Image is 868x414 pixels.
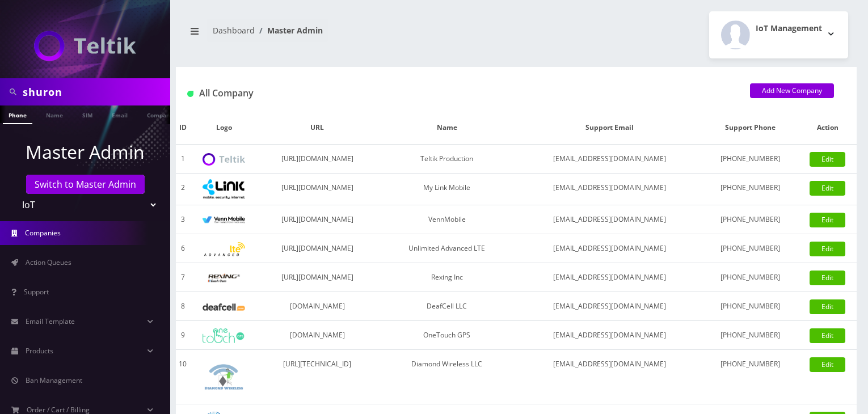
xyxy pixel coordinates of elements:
th: Logo [189,111,259,145]
td: [PHONE_NUMBER] [702,234,799,263]
a: SIM [77,105,98,123]
td: 3 [176,205,189,234]
a: Name [40,105,69,123]
img: IoT [34,31,136,61]
img: Teltik Production [203,153,245,166]
span: Products [26,346,53,356]
h1: All Company [187,88,733,99]
td: [URL][DOMAIN_NAME] [259,263,376,292]
td: [EMAIL_ADDRESS][DOMAIN_NAME] [518,263,702,292]
td: [DOMAIN_NAME] [259,292,376,321]
img: Unlimited Advanced LTE [203,242,245,256]
th: Support Email [518,111,702,145]
td: [URL][DOMAIN_NAME] [259,234,376,263]
td: DeafCell LLC [376,292,518,321]
a: Add New Company [750,83,834,98]
td: [PHONE_NUMBER] [702,145,799,174]
td: 2 [176,174,189,205]
td: [URL][DOMAIN_NAME] [259,145,376,174]
td: 7 [176,263,189,292]
td: [DOMAIN_NAME] [259,321,376,350]
td: [URL][DOMAIN_NAME] [259,205,376,234]
td: 6 [176,234,189,263]
span: Action Queues [26,257,71,267]
a: Edit [810,271,845,285]
td: Diamond Wireless LLC [376,350,518,404]
td: [PHONE_NUMBER] [702,263,799,292]
img: VennMobile [203,216,245,224]
td: [URL][TECHNICAL_ID] [259,350,376,404]
th: Support Phone [702,111,799,145]
th: ID [176,111,189,145]
a: Edit [810,242,845,256]
th: Action [798,111,857,145]
span: Ban Management [26,375,82,385]
a: Edit [810,181,845,196]
img: DeafCell LLC [203,303,245,311]
a: Switch to Master Admin [26,175,145,194]
td: [EMAIL_ADDRESS][DOMAIN_NAME] [518,205,702,234]
td: [PHONE_NUMBER] [702,205,799,234]
td: [EMAIL_ADDRESS][DOMAIN_NAME] [518,350,702,404]
td: 10 [176,350,189,404]
a: Phone [3,105,32,124]
td: [EMAIL_ADDRESS][DOMAIN_NAME] [518,292,702,321]
td: [PHONE_NUMBER] [702,174,799,205]
td: [PHONE_NUMBER] [702,321,799,350]
td: [EMAIL_ADDRESS][DOMAIN_NAME] [518,174,702,205]
a: Edit [810,328,845,343]
th: URL [259,111,376,145]
td: Unlimited Advanced LTE [376,234,518,263]
a: Edit [810,357,845,372]
td: [EMAIL_ADDRESS][DOMAIN_NAME] [518,145,702,174]
td: 9 [176,321,189,350]
img: Diamond Wireless LLC [203,356,245,398]
li: Master Admin [255,24,323,36]
td: Teltik Production [376,145,518,174]
td: OneTouch GPS [376,321,518,350]
h2: IoT Management [756,24,822,33]
a: Company [141,105,179,123]
td: [EMAIL_ADDRESS][DOMAIN_NAME] [518,234,702,263]
img: My Link Mobile [203,179,245,199]
td: [PHONE_NUMBER] [702,350,799,404]
a: Edit [810,152,845,167]
img: OneTouch GPS [203,328,245,343]
td: [PHONE_NUMBER] [702,292,799,321]
td: VennMobile [376,205,518,234]
td: [URL][DOMAIN_NAME] [259,174,376,205]
th: Name [376,111,518,145]
td: 1 [176,145,189,174]
a: Edit [810,299,845,314]
img: All Company [187,91,193,97]
img: Rexing Inc [203,273,245,284]
input: Search in Company [23,81,167,103]
td: My Link Mobile [376,174,518,205]
td: [EMAIL_ADDRESS][DOMAIN_NAME] [518,321,702,350]
a: Dashboard [213,25,255,36]
td: Rexing Inc [376,263,518,292]
span: Companies [25,228,61,238]
a: Email [106,105,133,123]
span: Email Template [26,316,75,326]
a: Edit [810,213,845,227]
span: Support [24,287,49,297]
button: IoT Management [709,11,848,58]
td: 8 [176,292,189,321]
nav: breadcrumb [184,19,508,51]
